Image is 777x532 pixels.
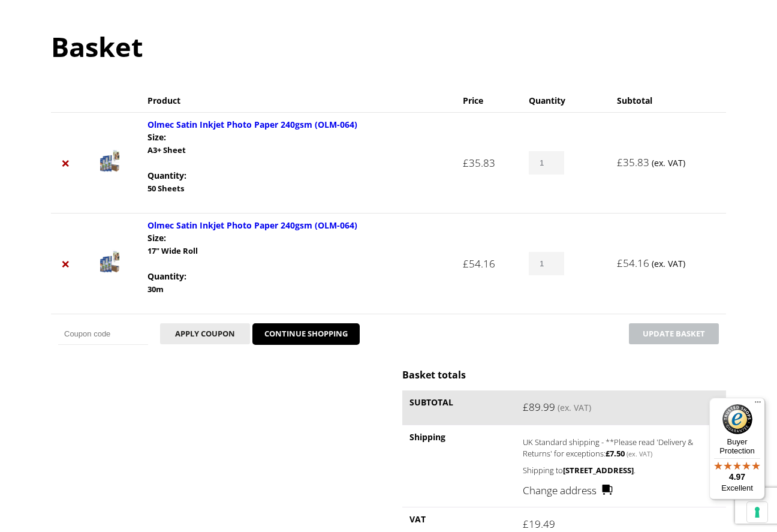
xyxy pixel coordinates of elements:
[529,151,564,175] input: Product quantity
[402,425,516,507] th: Shipping
[463,156,469,170] span: £
[729,472,745,482] span: 4.97
[58,323,148,345] input: Coupon code
[147,119,357,130] a: Olmec Satin Inkjet Photo Paper 240gsm (OLM-064)
[751,398,765,412] button: Menu
[617,256,649,270] bdi: 54.16
[147,232,449,244] dt: Size:
[523,400,529,414] span: £
[709,398,765,500] button: Trusted Shops TrustmarkBuyer Protection4.97Excellent
[463,257,495,270] bdi: 54.16
[100,149,119,173] img: Olmec Satin Inkjet Photo Paper 240gsm (OLM-064)
[147,131,449,143] dt: Size:
[523,517,529,531] span: £
[747,502,767,522] button: Your consent preferences for tracking technologies
[147,270,449,282] dt: Quantity:
[147,244,449,258] p: 17" Wide Roll
[147,182,449,196] p: 50 Sheets
[652,258,685,269] small: (ex. VAT)
[627,449,652,458] small: (ex. VAT)
[617,256,623,270] span: £
[463,257,469,270] span: £
[558,402,591,413] small: (ex. VAT)
[563,465,634,476] strong: [STREET_ADDRESS]
[147,220,357,231] a: Olmec Satin Inkjet Photo Paper 240gsm (OLM-064)
[606,448,625,459] bdi: 7.50
[58,155,74,171] a: Remove Olmec Satin Inkjet Photo Paper 240gsm (OLM-064) from basket
[140,89,456,112] th: Product
[610,89,726,112] th: Subtotal
[402,368,726,381] h2: Basket totals
[652,157,685,169] small: (ex. VAT)
[58,256,74,272] a: Remove Olmec Satin Inkjet Photo Paper 240gsm (OLM-064) from basket
[147,169,449,182] dt: Quantity:
[523,483,613,498] a: Change address
[160,323,250,344] button: Apply coupon
[709,483,765,493] p: Excellent
[147,282,449,296] p: 30m
[463,156,495,170] bdi: 35.83
[606,448,610,459] span: £
[629,323,719,344] button: Update basket
[523,464,719,477] p: Shipping to .
[147,143,449,157] p: A3+ Sheet
[522,89,609,112] th: Quantity
[456,89,522,112] th: Price
[252,323,360,345] a: CONTINUE SHOPPING
[100,250,119,273] img: Olmec Satin Inkjet Photo Paper 240gsm (OLM-064)
[722,404,752,434] img: Trusted Shops Trustmark
[402,390,516,425] th: Subtotal
[51,28,726,65] h1: Basket
[523,400,555,414] bdi: 89.99
[617,155,623,169] span: £
[529,252,564,275] input: Product quantity
[523,434,700,460] label: UK Standard shipping - **Please read 'Delivery & Returns' for exceptions:
[523,517,555,531] bdi: 19.49
[709,437,765,455] p: Buyer Protection
[617,155,649,169] bdi: 35.83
